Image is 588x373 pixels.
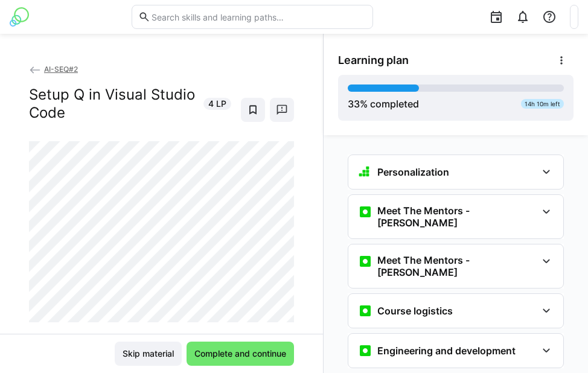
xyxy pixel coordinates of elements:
button: Complete and continue [187,342,294,366]
h3: Course logistics [377,305,453,317]
span: 33 [348,98,360,110]
a: AI-SEQ#2 [29,65,78,74]
h3: Meet The Mentors - [PERSON_NAME] [377,205,537,229]
input: Search skills and learning paths… [150,11,366,22]
h3: Personalization [377,166,449,178]
span: 4 LP [208,98,226,110]
span: AI-SEQ#2 [44,65,78,74]
span: Complete and continue [193,348,288,360]
span: Skip material [121,348,176,360]
button: Skip material [115,342,182,366]
div: 14h 10m left [521,99,564,109]
h3: Meet The Mentors - [PERSON_NAME] [377,254,537,278]
h3: Engineering and development [377,345,516,357]
span: Learning plan [338,54,409,67]
div: % completed [348,97,419,111]
h2: Setup Q in Visual Studio Code [29,86,196,122]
